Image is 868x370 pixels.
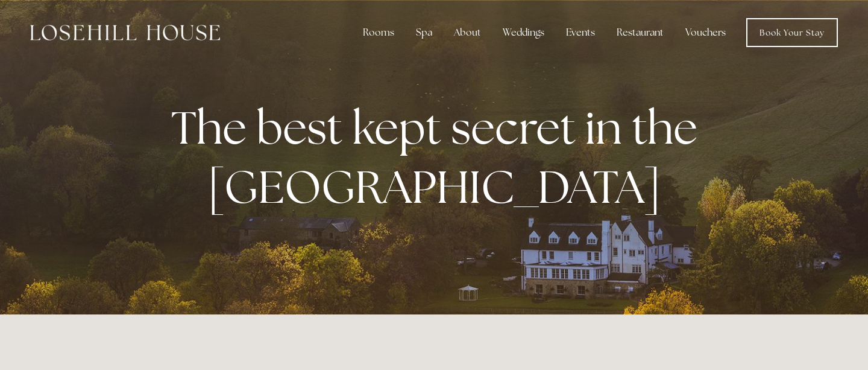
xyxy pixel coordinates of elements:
strong: The best kept secret in the [GEOGRAPHIC_DATA] [171,98,707,216]
div: Rooms [353,21,404,45]
a: Book Your Stay [746,18,838,47]
div: Restaurant [607,21,673,45]
div: Spa [406,21,442,45]
a: Vouchers [676,21,735,45]
div: Events [556,21,605,45]
img: Losehill House [30,25,220,40]
div: About [444,21,491,45]
div: Weddings [493,21,554,45]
